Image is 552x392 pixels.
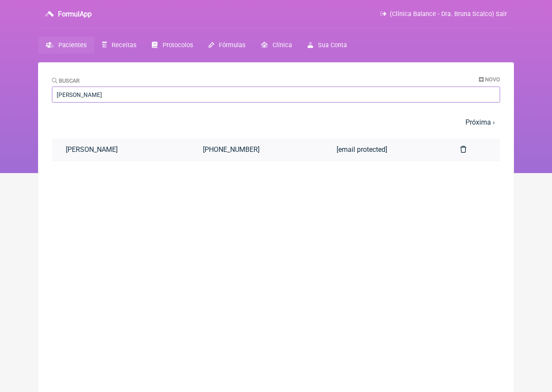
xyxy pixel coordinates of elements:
a: Próxima › [465,118,495,126]
a: Pacientes [38,37,94,54]
input: Paciente [52,87,500,103]
span: [email protected] [337,145,387,154]
nav: pager [52,113,500,132]
span: Protocolos [163,42,193,49]
span: Pacientes [58,42,87,49]
span: Receitas [112,42,136,49]
a: Protocolos [144,37,200,54]
label: Buscar [52,77,80,84]
a: Clínica [253,37,300,54]
span: Sua Conta [318,42,347,49]
span: Clínica [273,42,292,49]
a: (Clínica Balance - Dra. Bruna Scalco) Sair [380,10,507,18]
a: Novo [479,76,500,83]
a: [PERSON_NAME] [52,138,189,161]
span: Fórmulas [219,42,245,49]
span: Novo [485,76,500,83]
a: Sua Conta [300,37,355,54]
a: Receitas [94,37,144,54]
span: (Clínica Balance - Dra. Bruna Scalco) Sair [390,10,507,18]
a: [PHONE_NUMBER] [189,138,323,161]
a: [email protected] [323,138,447,161]
h3: FormulApp [58,10,92,18]
a: Fórmulas [201,37,253,54]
